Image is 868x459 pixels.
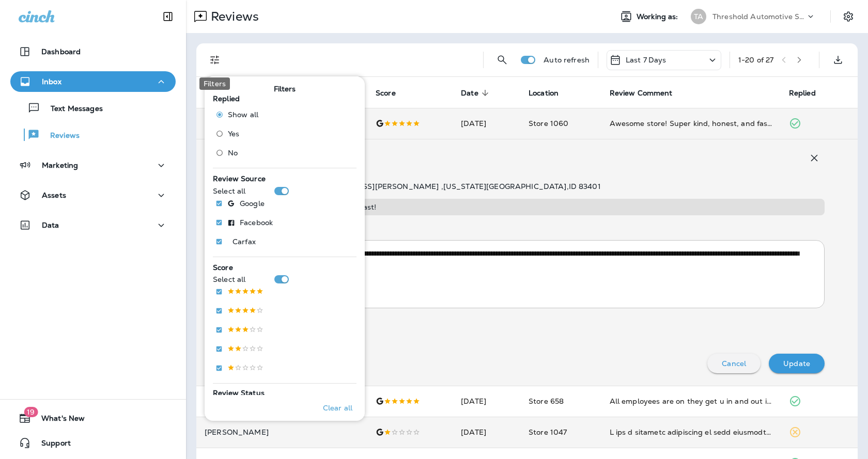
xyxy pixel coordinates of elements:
span: Score [213,263,233,272]
button: Data [10,215,176,235]
span: What's New [31,414,85,426]
p: Assets [42,191,66,199]
button: Assets [10,185,176,205]
span: Review Status [213,388,265,398]
p: Inbox [42,77,61,86]
p: Google [240,199,265,208]
span: Store 1060 [529,119,568,128]
span: Store 658 [529,397,564,406]
div: Awesome store! Super kind, honest, and fast! [610,118,772,129]
span: Show all [228,110,258,119]
p: Text Messages [40,104,103,114]
span: Store 1047 [529,428,567,437]
span: Date [461,89,478,98]
span: No [228,149,238,157]
button: Cancel [707,354,761,373]
div: All employees are on they get u in and out in a timely manner! Much appreciated 😊 [610,396,772,406]
span: Working as: [637,12,680,21]
p: Clear all [323,404,352,412]
span: Filters [274,85,296,93]
p: Update [783,359,810,368]
div: I had a terrible experience at this location last weekend. My Honda Passport had the service ligh... [610,427,772,437]
p: [PERSON_NAME] [205,428,359,436]
button: Support [10,433,176,453]
button: Settings [839,7,858,26]
td: [DATE] [453,386,520,417]
button: Dashboard [10,41,176,62]
p: Reviews [40,131,80,141]
p: Select all [213,275,245,283]
p: Select all [213,187,245,195]
button: Clear all [319,395,357,421]
p: Awesome store! Super kind, honest, and fast! [213,203,820,211]
div: Filters [199,77,230,90]
p: Reviews [207,9,259,24]
p: Carfax [233,238,256,246]
span: Location [529,89,559,98]
button: Inbox [10,71,176,92]
span: Replied [789,88,829,98]
button: Update [769,354,825,373]
td: [DATE] [453,417,520,448]
button: Filters [205,50,225,70]
button: 19What's New [10,408,176,429]
button: Marketing [10,155,176,176]
div: 1 - 20 of 27 [738,56,773,64]
span: Store 1060 - [STREET_ADDRESS][PERSON_NAME] , [US_STATE][GEOGRAPHIC_DATA] , ID 83401 [257,182,601,191]
span: Review Comment [610,88,686,98]
button: Search Reviews [492,50,513,70]
span: 19 [24,407,38,417]
span: Score [376,89,396,98]
button: Text Messages [10,97,176,119]
p: Last 7 Days [626,56,667,64]
div: TA [691,9,706,24]
span: Location [529,88,572,98]
p: Auto refresh [544,56,590,64]
span: Review Comment [610,89,673,98]
button: Export as CSV [828,50,848,70]
button: Reviews [10,124,176,146]
p: Marketing [42,161,78,169]
div: Filters [205,70,365,421]
button: Collapse Sidebar [153,6,182,27]
p: Cancel [722,359,746,368]
p: Dashboard [41,48,81,56]
p: Facebook [240,218,273,227]
span: Replied [213,94,240,103]
span: Score [376,88,409,98]
p: Data [42,221,59,229]
p: [DATE] 2:41 PM [216,241,832,249]
span: Yes [228,130,239,138]
span: Date [461,88,492,98]
span: Replied [789,89,816,98]
p: Threshold Automotive Service dba Grease Monkey [712,12,805,21]
span: Review Source [213,174,266,183]
span: Support [31,439,71,451]
td: [DATE] [453,108,520,139]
